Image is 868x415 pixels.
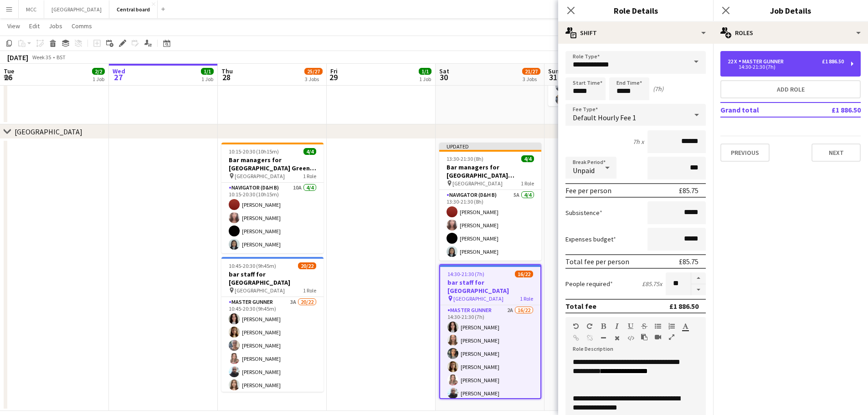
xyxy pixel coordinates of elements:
span: Default Hourly Fee 1 [573,113,636,122]
button: Bold [600,323,606,330]
span: Fri [330,67,338,75]
div: BST [56,54,66,61]
span: Sat [439,67,449,75]
span: Tue [4,67,14,75]
button: Increase [691,272,706,284]
h3: Job Details [713,5,868,16]
button: Previous [720,143,770,162]
button: Add role [720,80,861,98]
div: [GEOGRAPHIC_DATA] [15,127,82,136]
span: View [7,22,20,30]
div: £85.75 [679,257,699,266]
span: 10:15-20:30 (10h15m) [229,148,279,155]
span: Sun [548,67,559,75]
div: Roles [713,22,868,44]
span: Week 35 [30,54,53,61]
span: 10:45-20:30 (9h45m) [229,262,276,269]
span: 30 [438,72,449,82]
span: 21/27 [522,68,540,75]
h3: bar staff for [GEOGRAPHIC_DATA] [440,278,540,295]
div: Shift [558,22,713,44]
button: Clear Formatting [614,334,620,342]
div: Total fee per person [565,257,629,266]
span: 27 [111,72,125,82]
td: £1 886.50 [803,102,861,117]
div: 1 Job [92,76,104,82]
span: Comms [72,22,92,30]
button: Central board [109,0,158,18]
div: [DATE] [7,53,28,62]
span: 4/4 [521,155,534,162]
button: Ordered List [668,323,675,330]
h3: Role Details [558,5,713,16]
div: 3 Jobs [305,76,322,82]
span: 1/1 [201,68,214,75]
button: Text Color [682,323,688,330]
span: 1 Role [303,287,316,294]
a: Jobs [45,20,66,32]
div: Updated [439,143,541,150]
span: 1 Role [521,180,534,187]
div: 22 x [728,58,739,65]
span: 20/22 [298,262,316,269]
button: Unordered List [655,323,661,330]
div: (7h) [653,85,663,93]
span: 1 Role [520,295,533,302]
td: Grand total [720,102,803,117]
div: £85.75 x [642,280,662,288]
span: [GEOGRAPHIC_DATA] [453,295,503,302]
h3: Bar managers for [GEOGRAPHIC_DATA] Green King Day [221,156,324,172]
span: Wed [113,67,125,75]
span: [GEOGRAPHIC_DATA] [235,173,285,179]
div: £85.75 [679,186,699,195]
app-job-card: 10:15-20:30 (10h15m)4/4Bar managers for [GEOGRAPHIC_DATA] Green King Day [GEOGRAPHIC_DATA]1 RoleN... [221,143,324,253]
div: Total fee [565,302,596,311]
label: Expenses budget [565,235,616,243]
span: Edit [29,22,40,30]
button: Insert video [655,333,661,341]
a: View [4,20,24,32]
div: Master Gunner [739,58,787,65]
span: 1 Role [303,173,316,179]
div: 7h x [633,138,644,146]
span: 14:30-21:30 (7h) [447,271,484,277]
button: Horizontal Line [600,334,606,342]
button: Underline [627,323,634,330]
button: Undo [573,323,579,330]
div: 1 Job [419,76,431,82]
span: 28 [220,72,233,82]
span: 4/4 [303,148,316,155]
button: Redo [586,323,593,330]
a: Edit [26,20,43,32]
button: [GEOGRAPHIC_DATA] [44,0,109,18]
div: £1 886.50 [669,302,699,311]
app-job-card: Updated13:30-21:30 (8h)4/4Bar managers for [GEOGRAPHIC_DATA] [PERSON_NAME] [GEOGRAPHIC_DATA]1 Rol... [439,143,541,261]
span: Thu [221,67,233,75]
span: 25/27 [304,68,323,75]
button: Paste as plain text [641,333,647,341]
span: [GEOGRAPHIC_DATA] [452,180,503,187]
span: 1/1 [419,68,431,75]
button: Italic [614,323,620,330]
span: 26 [2,72,14,82]
span: 31 [547,72,559,82]
span: [GEOGRAPHIC_DATA] [235,287,285,294]
app-job-card: 10:45-20:30 (9h45m)20/22bar staff for [GEOGRAPHIC_DATA] [GEOGRAPHIC_DATA]1 RoleMaster Gunner3A20/... [221,257,324,392]
div: 14:30-21:30 (7h) [728,65,844,69]
app-job-card: 14:30-21:30 (7h)16/22bar staff for [GEOGRAPHIC_DATA] [GEOGRAPHIC_DATA]1 RoleMaster Gunner2A16/221... [439,264,541,399]
span: 2/2 [92,68,105,75]
a: Comms [68,20,96,32]
button: Fullscreen [668,333,675,341]
span: 29 [329,72,338,82]
button: Decrease [691,284,706,296]
span: 16/22 [515,271,533,277]
div: Fee per person [565,186,611,195]
button: HTML Code [627,334,634,342]
app-card-role: Navigator (D&H B)5A4/413:30-21:30 (8h)[PERSON_NAME][PERSON_NAME][PERSON_NAME][PERSON_NAME] [439,190,541,261]
button: Strikethrough [641,323,647,330]
label: Subsistence [565,209,602,217]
